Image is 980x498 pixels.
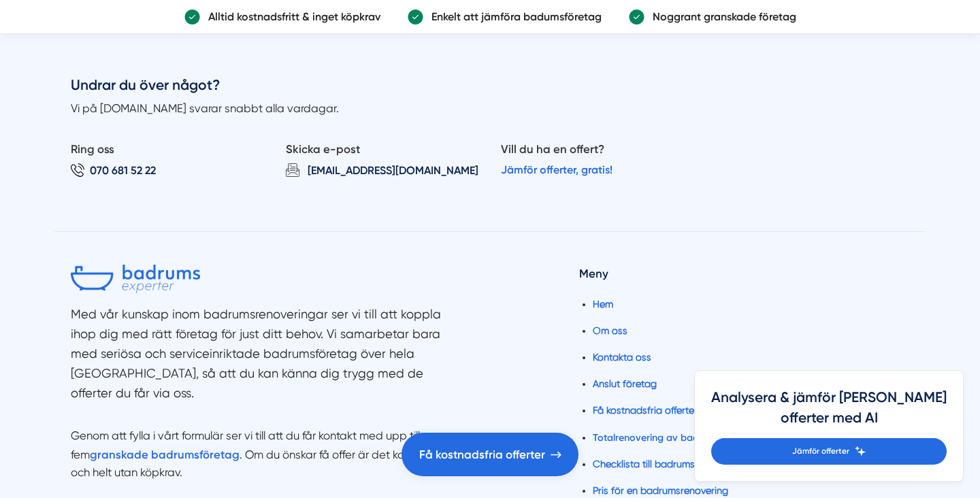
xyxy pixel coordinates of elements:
[593,299,613,310] a: Hem
[286,163,479,177] a: [EMAIL_ADDRESS][DOMAIN_NAME]
[308,164,478,177] span: [EMAIL_ADDRESS][DOMAIN_NAME]
[90,448,240,461] strong: granskade badrumsföretag
[71,163,264,177] a: 070 681 52 22
[423,8,602,25] p: Enkelt att jämföra badumsföretag
[579,265,909,287] h4: Meny
[593,405,698,416] a: Få kostnadsfria offerter
[286,140,479,163] p: Skicka e-post
[200,8,380,25] p: Alltid kostnadsfritt & inget köpkrav
[711,387,947,438] h4: Analysera & jämför [PERSON_NAME] offerter med AI
[90,448,240,461] a: granskade badrumsföretag
[71,140,264,163] p: Ring oss
[501,140,694,163] p: Vill du ha en offert?
[501,163,612,176] a: Jämför offerter, gratis!
[402,433,578,476] a: Få kostnadsfria offerter
[593,459,742,469] a: Checklista till badrumsrenovering
[71,100,909,118] p: Vi på [DOMAIN_NAME] svarar snabbt alla vardagar.
[593,325,627,336] a: Om oss
[593,485,728,496] a: Pris för en badrumsrenovering
[593,352,651,363] a: Kontakta oss
[71,410,463,482] p: Genom att fylla i vårt formulär ser vi till att du får kontakt med upp till fem . Om du önskar få...
[593,378,657,389] a: Anslut företag
[71,75,909,100] h3: Undrar du över något?
[90,164,156,177] span: 070 681 52 22
[71,304,463,410] section: Med vår kunskap inom badrumsrenoveringar ser vi till att koppla ihop dig med rätt företag för jus...
[593,431,716,444] a: Totalrenovering av badrum
[71,265,200,293] img: Badrumsexperter.se logotyp
[644,8,796,25] p: Noggrant granskade företag
[792,445,849,458] span: Jämför offerter
[711,438,947,465] a: Jämför offerter
[419,446,545,464] span: Få kostnadsfria offerter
